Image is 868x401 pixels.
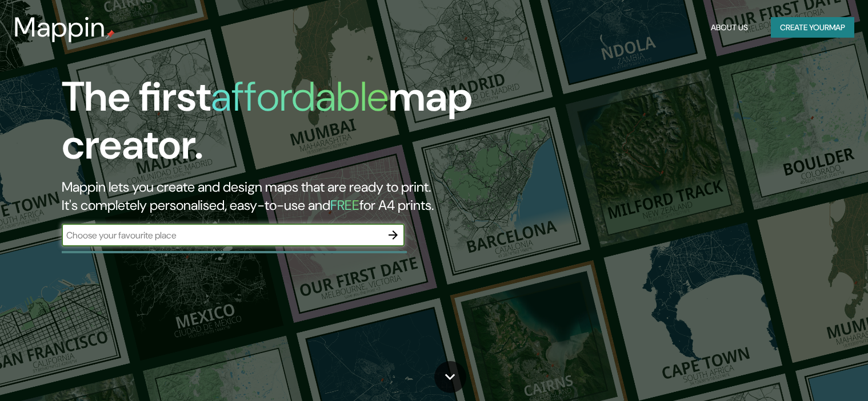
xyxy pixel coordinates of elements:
h5: FREE [330,196,359,214]
h2: Mappin lets you create and design maps that are ready to print. It's completely personalised, eas... [62,178,496,214]
button: Create yourmap [771,17,854,38]
h3: Mappin [14,11,106,43]
button: About Us [706,17,753,38]
img: mappin-pin [106,30,115,39]
h1: affordable [211,70,389,123]
h1: The first map creator. [62,73,496,178]
input: Choose your favourite place [62,229,382,242]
